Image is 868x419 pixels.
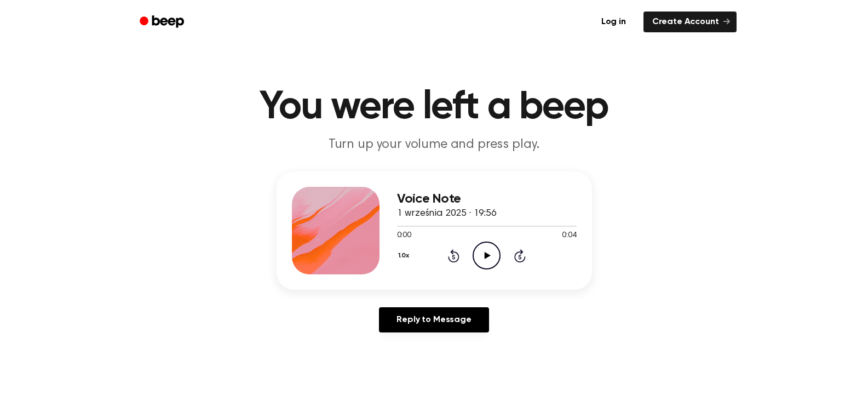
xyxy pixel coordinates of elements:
p: Turn up your volume and press play. [224,136,645,154]
h3: Voice Note [397,192,577,206]
span: 0:04 [562,230,576,242]
button: 1.0x [397,246,413,265]
h1: You were left a beep [154,88,715,127]
a: Reply to Message [379,307,488,332]
a: Beep [132,12,194,33]
a: Create Account [643,12,737,32]
span: 1 września 2025 · 19:56 [397,209,497,219]
span: 0:00 [397,230,411,242]
a: Log in [590,9,637,35]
